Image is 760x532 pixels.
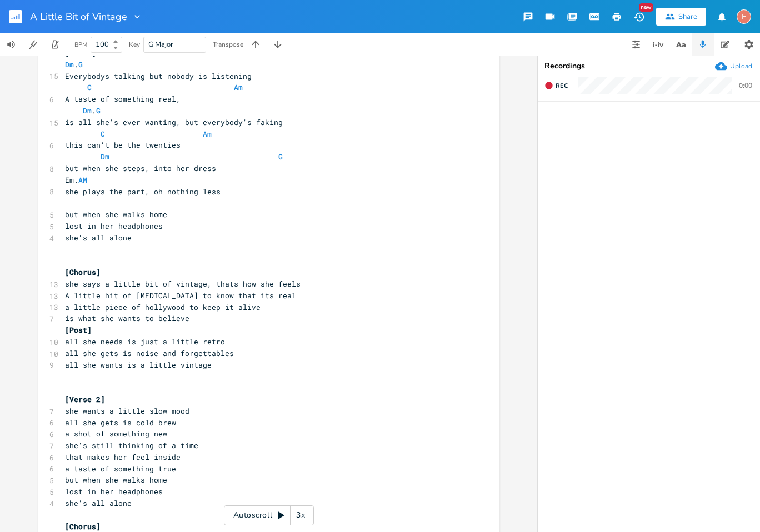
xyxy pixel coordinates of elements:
[65,175,87,185] span: Em.
[78,175,87,185] span: AM
[65,360,212,370] span: all she wants is a little vintage
[739,82,752,89] div: 0:00
[639,3,653,12] div: New
[737,4,751,29] button: F
[65,521,101,531] span: [Chorus]
[737,9,751,24] div: fuzzyip
[65,394,105,404] span: [Verse 2]
[101,152,109,162] span: Dm
[730,62,752,71] div: Upload
[65,418,176,428] span: all she gets is cold brew
[224,505,314,525] div: Autoscroll
[65,337,225,347] span: all she needs is just a little retro
[65,290,296,300] span: A little hit of [MEDICAL_DATA] to know that its real
[87,82,92,92] span: C
[540,77,572,94] button: Rec
[65,106,101,116] span: .
[234,82,243,92] span: Am
[65,325,92,335] span: [Post]
[65,475,167,485] span: but when she walks home
[715,60,752,72] button: Upload
[65,71,252,81] span: Everybodys talking but nobody is listening
[65,464,176,474] span: a taste of something true
[65,94,181,104] span: A taste of something real,
[65,267,101,277] span: [Chorus]
[65,117,283,127] span: is all she's ever wanting, but everybody's faking
[83,106,92,116] span: Dm
[30,12,127,22] span: A Little Bit of Vintage
[65,209,167,219] span: but when she walks home
[129,41,140,48] div: Key
[65,187,221,197] span: she plays the part, oh nothing less
[74,42,87,48] div: BPM
[656,8,706,26] button: Share
[65,440,198,450] span: she's still thinking of a time
[96,106,101,116] span: G
[65,313,189,323] span: is what she wants to believe
[65,302,261,312] span: a little piece of hollywood to keep it alive
[291,505,311,525] div: 3x
[678,12,697,22] div: Share
[203,129,212,139] span: Am
[65,348,234,358] span: all she gets is noise and forgettables
[65,59,83,69] span: .
[65,498,132,508] span: she's all alone
[65,406,189,416] span: she wants a little slow mood
[78,59,83,69] span: G
[65,221,163,231] span: lost in her headphones
[65,486,163,496] span: lost in her headphones
[65,163,216,173] span: but when she steps, into her dress
[278,152,283,162] span: G
[65,233,132,243] span: she's all alone
[65,429,167,439] span: a shot of something new
[65,59,74,69] span: Dm
[65,140,181,150] span: this can't be the twenties
[544,62,753,70] div: Recordings
[65,452,181,462] span: that makes her feel inside
[65,279,301,289] span: she says a little bit of vintage, thats how she feels
[148,39,173,49] span: G Major
[556,82,568,90] span: Rec
[628,7,650,27] button: New
[213,41,243,48] div: Transpose
[101,129,105,139] span: C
